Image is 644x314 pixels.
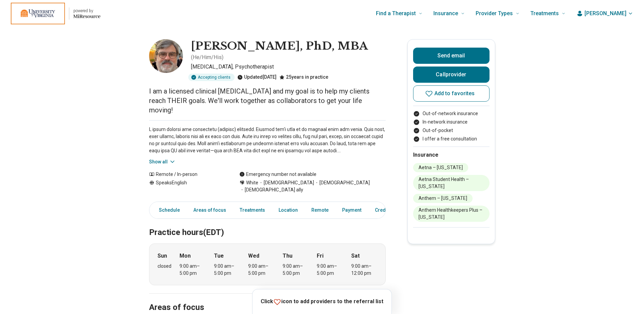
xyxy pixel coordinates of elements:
a: Credentials [371,203,405,217]
h2: Practice hours (EDT) [149,211,386,238]
p: Click icon to add providers to the referral list [261,297,383,306]
ul: Payment options [413,110,490,142]
span: [DEMOGRAPHIC_DATA] [258,179,314,186]
li: I offer a free consultation [413,135,490,142]
span: [PERSON_NAME] [585,9,626,18]
h2: Insurance [413,151,490,159]
button: Callprovider [413,67,490,83]
div: 9:00 am – 5:00 pm [317,263,343,277]
li: Aetna Student Health – [US_STATE] [413,175,490,191]
p: [MEDICAL_DATA], Psychotherapist [191,63,386,71]
strong: Mon [180,252,191,260]
div: Emergency number not available [239,171,316,178]
div: Updated [DATE] [237,74,277,81]
li: Aetna – [US_STATE] [413,163,468,172]
p: I am a licensed clinical [MEDICAL_DATA] and my goal is to help my clients reach THEIR goals. We'l... [149,86,386,115]
a: Payment [338,203,365,217]
button: Send email [413,48,490,64]
span: White [246,179,258,186]
div: 9:00 am – 12:00 pm [351,263,377,277]
div: 9:00 am – 5:00 pm [283,263,309,277]
a: Treatments [236,203,269,217]
button: [PERSON_NAME] [576,9,633,18]
span: Add to favorites [434,91,475,96]
img: Michael Grant, PhD, MBA, Psychologist [149,39,183,73]
h2: Areas of focus [149,286,386,313]
span: [DEMOGRAPHIC_DATA] [314,179,370,186]
li: In-network insurance [413,119,490,126]
strong: Tue [214,252,224,260]
p: ( He/Him/His ) [191,53,223,61]
strong: Wed [248,252,259,260]
button: Add to favorites [413,85,490,102]
span: [DEMOGRAPHIC_DATA] ally [239,186,303,193]
a: Home page [11,3,100,24]
li: Anthem Healthkeepers Plus – [US_STATE] [413,206,490,222]
span: Find a Therapist [376,9,416,18]
div: 25 years in practice [279,74,328,81]
button: Show all [149,158,176,165]
div: closed [158,263,171,270]
span: Treatments [530,9,559,18]
strong: Sat [351,252,360,260]
strong: Fri [317,252,324,260]
a: Areas of focus [189,203,230,217]
strong: Sun [158,252,167,260]
strong: Thu [283,252,292,260]
div: 9:00 am – 5:00 pm [180,263,206,277]
div: Remote / In-person [149,171,226,178]
p: powered by [73,8,100,14]
a: Remote [307,203,333,217]
li: Out-of-network insurance [413,110,490,117]
a: Location [275,203,302,217]
div: 9:00 am – 5:00 pm [214,263,240,277]
li: Anthem – [US_STATE] [413,194,473,203]
div: 9:00 am – 5:00 pm [248,263,274,277]
a: Schedule [151,203,184,217]
div: Accepting clients [188,74,235,81]
p: L ipsum dolorsi ame consectetu (adipisc) elitsedd. Eiusmod tem'i utla et do magnaal enim adm veni... [149,126,386,154]
span: Provider Types [476,9,513,18]
span: Insurance [433,9,458,18]
div: When does the program meet? [149,243,386,285]
h1: [PERSON_NAME], PhD, MBA [191,39,368,53]
li: Out-of-pocket [413,127,490,134]
div: Speaks English [149,179,226,193]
